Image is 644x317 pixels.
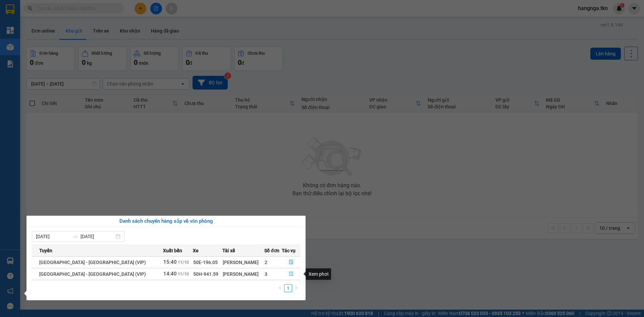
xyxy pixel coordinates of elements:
[222,247,235,254] span: Tài xế
[265,260,267,265] span: 2
[72,234,78,239] span: to
[193,260,218,265] span: 50E-196.05
[284,284,292,292] li: 1
[163,259,177,265] span: 15:40
[282,269,300,279] button: file-done
[178,260,189,265] span: 11/10
[178,272,189,276] span: 11/10
[223,270,264,278] div: [PERSON_NAME]
[282,257,300,268] button: file-done
[265,271,267,277] span: 3
[36,233,70,240] input: Từ ngày
[278,286,282,290] span: left
[39,247,52,254] span: Tuyến
[72,234,78,239] span: swap-right
[284,284,292,292] a: 1
[39,271,146,277] span: [GEOGRAPHIC_DATA] - [GEOGRAPHIC_DATA] (VIP)
[289,271,293,277] span: file-done
[292,284,300,292] li: Next Page
[276,284,284,292] button: left
[289,260,293,265] span: file-done
[306,268,331,280] div: Xem phơi
[163,271,177,277] span: 14:40
[282,247,296,254] span: Tác vụ
[32,217,300,225] div: Danh sách chuyến hàng sắp về văn phòng
[80,233,114,240] input: Đến ngày
[39,260,146,265] span: [GEOGRAPHIC_DATA] - [GEOGRAPHIC_DATA] (VIP)
[294,286,298,290] span: right
[193,271,218,277] span: 50H-941.59
[292,284,300,292] button: right
[264,247,279,254] span: Số đơn
[276,284,284,292] li: Previous Page
[163,247,182,254] span: Xuất bến
[193,247,199,254] span: Xe
[223,259,264,266] div: [PERSON_NAME]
